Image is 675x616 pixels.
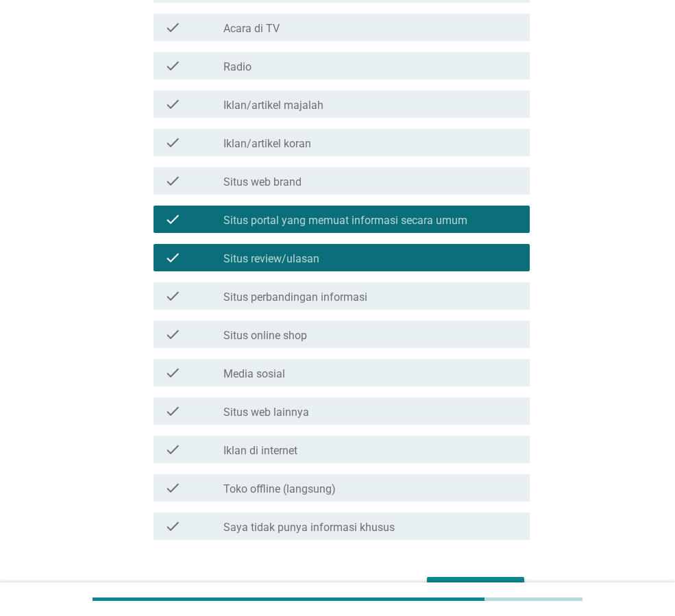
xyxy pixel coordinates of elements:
[164,134,181,151] i: check
[223,521,395,534] label: Saya tidak punya informasi khusus
[164,441,181,458] i: check
[223,329,307,343] label: Situs online shop
[164,96,181,112] i: check
[164,365,181,381] i: check
[427,577,524,602] button: Selanjutnya
[164,480,181,496] i: check
[223,214,467,227] label: Situs portal yang memuat informasi secara umum
[164,58,181,74] i: check
[223,60,251,74] label: Radio
[438,581,513,597] div: Selanjutnya
[223,252,319,266] label: Situs review/ulasan
[164,518,181,534] i: check
[223,406,309,419] label: Situs web lainnya
[164,173,181,189] i: check
[164,249,181,266] i: check
[223,99,323,112] label: Iklan/artikel majalah
[223,291,367,304] label: Situs perbandingan informasi
[223,367,285,381] label: Media sosial
[223,22,280,36] label: Acara di TV
[164,211,181,227] i: check
[164,288,181,304] i: check
[223,482,336,496] label: Toko offline (langsung)
[164,326,181,343] i: check
[223,175,302,189] label: Situs web brand
[223,137,311,151] label: Iklan/artikel koran
[164,19,181,36] i: check
[164,403,181,419] i: check
[223,444,297,458] label: Iklan di internet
